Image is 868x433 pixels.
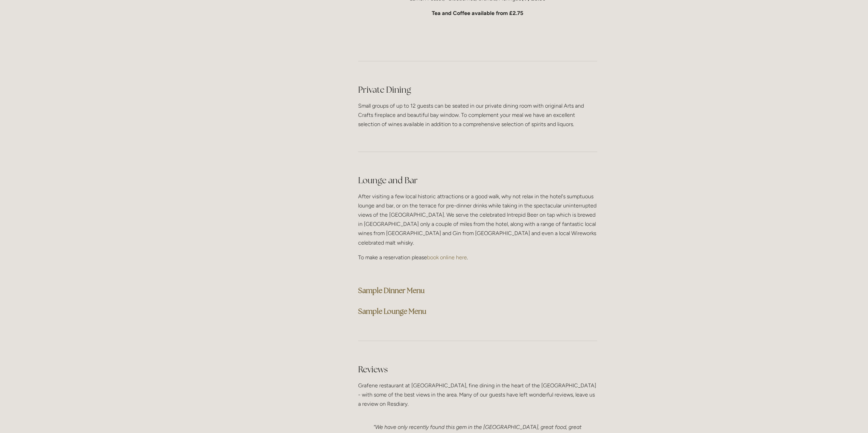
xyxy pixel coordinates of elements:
[358,253,597,262] p: To make a reservation please .
[432,10,523,16] strong: Tea and Coffee available from £2.75
[427,254,467,261] a: book online here
[358,286,425,295] a: Sample Dinner Menu
[358,192,597,247] p: After visiting a few local historic attractions or a good walk, why not relax in the hotel's sump...
[358,101,597,129] p: Small groups of up to 12 guests can be seated in our private dining room with original Arts and C...
[358,84,597,96] h2: Private Dining
[358,174,597,186] h2: Lounge and Bar
[358,307,426,316] a: Sample Lounge Menu
[358,364,597,375] h2: Reviews
[358,381,597,409] p: Grafene restaurant at [GEOGRAPHIC_DATA], fine dining in the heart of the [GEOGRAPHIC_DATA] - with...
